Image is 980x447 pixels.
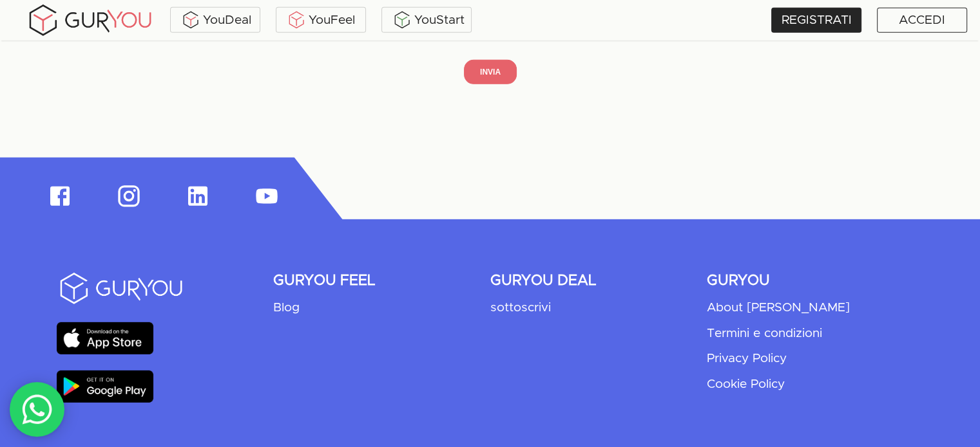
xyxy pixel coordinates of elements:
[273,299,300,316] p: Blog
[707,342,787,367] a: Privacy Policy
[385,10,468,30] div: YouStart
[57,271,186,306] img: dVlU8Rwcn9IAAAAASUVORK5CYII=
[276,7,366,33] a: YouFeel
[707,271,770,291] a: GURYOU
[21,394,53,426] img: whatsAppIcon.04b8739f.svg
[392,10,412,30] img: BxzlDwAAAAABJRU5ErkJggg==
[749,298,980,447] div: Widget chat
[490,271,596,291] a: GURYOU DEAL
[57,322,153,354] img: xaicPnt16DfUv36+vr6H4jcaaXCSvUcAAAAAElFTkSuQmCC
[707,291,850,316] a: About [PERSON_NAME]
[70,239,123,263] input: INVIA
[279,10,363,30] div: YouFeel
[707,350,787,367] p: Privacy Policy
[771,8,861,33] a: REGISTRATI
[57,370,153,403] img: B5LeC13q3fMDAAAAAElFTkSuQmCC
[707,368,785,393] a: Cookie Policy
[749,298,980,447] iframe: Chat Widget
[273,271,375,291] a: GURYOU FEEL
[381,7,472,33] a: YouStart
[707,317,822,342] a: Termini e condizioni
[287,10,306,30] img: KDuXBJLpDstiOJIlCPq11sr8c6VfEN1ke5YIAoPlCPqmrDPlQeIQgHlNqkP7FCiAKJQRHlC7RCaiHTHAlEEQLmFuo+mIt2xQB...
[173,10,257,30] div: YouDeal
[181,10,200,30] img: ALVAdSatItgsAAAAAElFTkSuQmCC
[170,7,260,33] a: YouDeal
[707,325,822,342] p: Termini e condizioni
[490,291,551,316] a: sottoscrivi
[877,8,967,33] a: ACCEDI
[707,299,850,316] p: About [PERSON_NAME]
[273,291,300,316] a: Blog
[26,3,155,38] img: gyLogo01.5aaa2cff.png
[490,299,551,316] p: sottoscrivi
[707,376,785,393] p: Cookie Policy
